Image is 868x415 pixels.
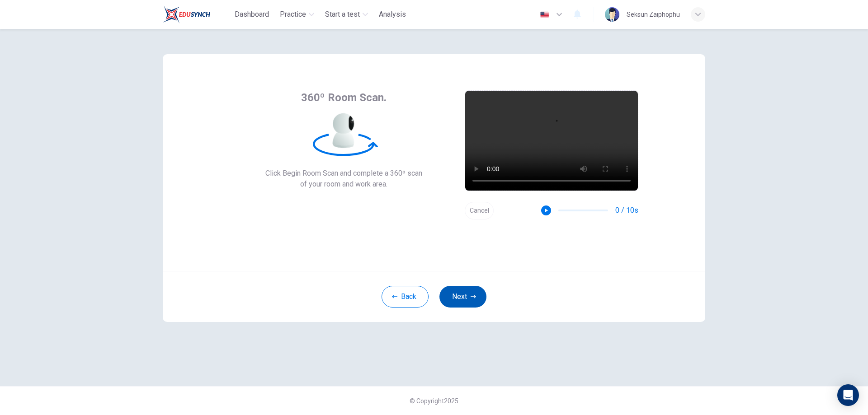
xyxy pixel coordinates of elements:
[837,384,859,406] div: Open Intercom Messenger
[605,7,619,22] img: Profile picture
[321,6,372,23] button: Start a test
[627,9,680,20] div: Seksun Zaiphophu
[465,202,494,219] button: Cancel
[235,9,269,20] span: Dashboard
[379,9,406,20] span: Analysis
[382,286,429,308] button: Back
[325,9,360,20] span: Start a test
[410,397,458,405] span: © Copyright 2025
[301,90,387,105] span: 360º Room Scan.
[163,5,210,23] img: Train Test logo
[280,9,306,20] span: Practice
[163,5,231,23] a: Train Test logo
[439,286,486,308] button: Next
[231,6,273,23] button: Dashboard
[265,168,422,179] span: Click Begin Room Scan and complete a 360º scan
[265,179,422,190] span: of your room and work area.
[615,205,638,216] span: 0 / 10s
[375,6,410,23] button: Analysis
[276,6,318,23] button: Practice
[539,11,550,18] img: en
